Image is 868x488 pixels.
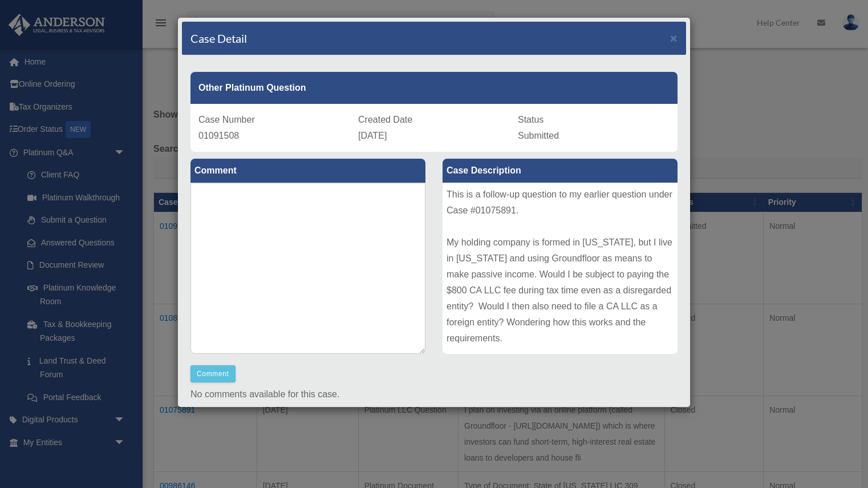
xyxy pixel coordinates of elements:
label: Case Description [443,159,678,183]
span: Created Date [358,115,412,124]
label: Comment [190,159,425,183]
span: Case Number [198,115,255,124]
div: Other Platinum Question [190,72,678,104]
h4: Case Detail [190,30,247,46]
span: Submitted [518,131,559,140]
span: Status [518,115,543,124]
button: Close [670,32,678,44]
span: 01091508 [198,131,239,140]
button: Comment [190,365,236,382]
div: This is a follow-up question to my earlier question under Case #01075891. My holding company is f... [443,183,678,354]
p: No comments available for this case. [190,386,678,402]
span: × [670,31,678,45]
span: [DATE] [358,131,387,140]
